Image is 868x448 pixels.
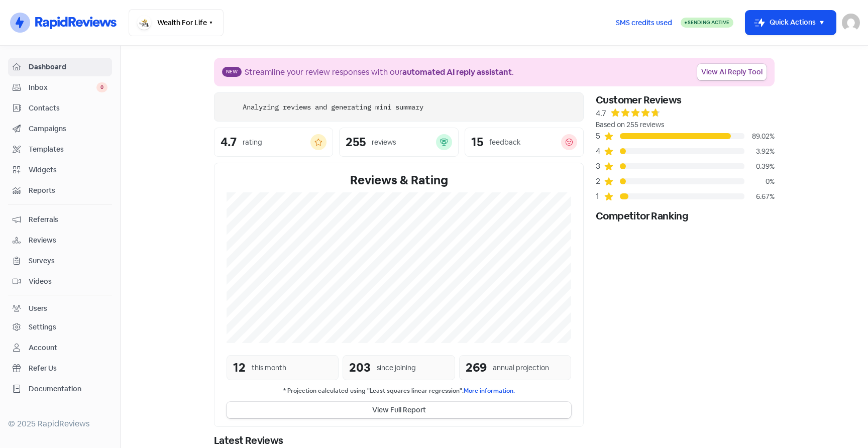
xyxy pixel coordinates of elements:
a: Reports [8,181,112,200]
a: Users [8,299,112,318]
div: Settings [29,322,56,332]
span: Reviews [29,235,107,246]
div: 5 [596,130,604,142]
div: Streamline your review responses with our . [245,66,514,78]
a: Referrals [8,210,112,229]
span: Documentation [29,384,107,394]
div: 3 [596,160,604,172]
div: 0% [744,176,775,187]
a: 255reviews [339,128,458,157]
span: New [222,67,242,77]
span: Surveys [29,256,107,266]
a: Reviews [8,231,112,250]
a: Documentation [8,380,112,398]
div: Reviews & Rating [227,171,571,189]
div: 4 [596,145,604,157]
a: Surveys [8,252,112,270]
b: automated AI reply assistant [402,67,512,77]
div: 6.67% [744,191,775,202]
span: Reports [29,185,107,196]
div: Users [29,303,47,314]
div: 1 [596,190,604,202]
button: Quick Actions [745,11,836,35]
div: reviews [372,137,396,148]
img: User [842,14,860,32]
a: Widgets [8,161,112,179]
button: View Full Report [227,402,571,418]
div: 2 [596,175,604,187]
a: Inbox 0 [8,78,112,97]
a: View AI Reply Tool [697,64,767,80]
div: 89.02% [744,131,775,142]
a: Refer Us [8,359,112,378]
div: 255 [346,136,366,148]
div: 3.92% [744,146,775,157]
div: this month [252,363,286,373]
div: Analyzing reviews and generating mini summary [243,102,423,113]
span: Contacts [29,103,107,114]
div: 0.39% [744,161,775,172]
div: Account [29,343,57,353]
span: 0 [96,82,107,92]
span: Templates [29,144,107,155]
a: Sending Active [681,17,733,29]
div: 203 [349,359,371,377]
div: 4.7 [596,107,606,120]
span: Referrals [29,214,107,225]
div: Customer Reviews [596,92,775,107]
div: © 2025 RapidReviews [8,418,112,430]
a: Videos [8,272,112,291]
a: SMS credits used [607,17,681,27]
div: rating [243,137,262,148]
a: Contacts [8,99,112,118]
span: Inbox [29,82,96,93]
small: * Projection calculated using "Least squares linear regression". [227,386,571,396]
a: Account [8,339,112,357]
div: 12 [233,359,246,377]
a: Campaigns [8,120,112,138]
div: 269 [466,359,487,377]
div: since joining [377,363,416,373]
span: SMS credits used [616,18,672,28]
div: Latest Reviews [214,433,584,448]
span: Refer Us [29,363,107,374]
a: More information. [464,387,515,395]
span: Widgets [29,165,107,175]
div: 4.7 [221,136,237,148]
span: Sending Active [688,19,729,26]
div: annual projection [493,363,549,373]
a: 4.7rating [214,128,333,157]
span: Videos [29,276,107,287]
a: Templates [8,140,112,159]
span: Dashboard [29,62,107,72]
div: 15 [471,136,483,148]
div: feedback [489,137,520,148]
a: Dashboard [8,58,112,76]
span: Campaigns [29,124,107,134]
div: Competitor Ranking [596,208,775,223]
a: 15feedback [465,128,584,157]
a: Settings [8,318,112,337]
button: Wealth For Life [129,9,224,36]
div: Based on 255 reviews [596,120,775,130]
